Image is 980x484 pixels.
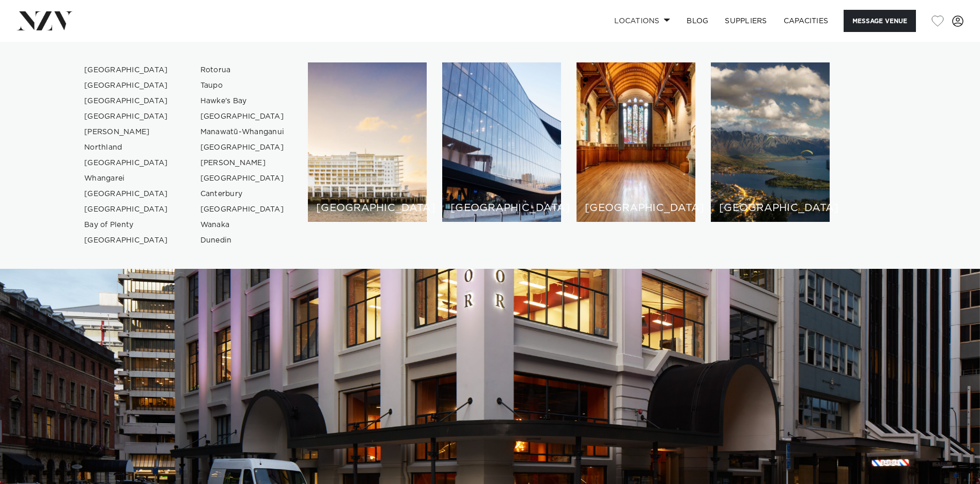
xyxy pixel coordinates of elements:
h6: [GEOGRAPHIC_DATA] [719,203,821,214]
a: Canterbury [192,186,293,202]
img: nzv-logo.png [17,11,73,30]
a: [GEOGRAPHIC_DATA] [76,155,177,171]
a: [GEOGRAPHIC_DATA] [192,109,293,124]
a: Wellington venues [GEOGRAPHIC_DATA] [442,62,561,222]
a: Christchurch venues [GEOGRAPHIC_DATA] [577,62,695,222]
a: Queenstown venues [GEOGRAPHIC_DATA] [711,62,830,222]
a: [GEOGRAPHIC_DATA] [76,186,177,202]
button: Message Venue [844,10,916,32]
a: [GEOGRAPHIC_DATA] [192,140,293,155]
a: [GEOGRAPHIC_DATA] [76,202,177,217]
a: Manawatū-Whanganui [192,124,293,140]
h6: [GEOGRAPHIC_DATA] [316,203,418,214]
a: Bay of Plenty [76,217,177,233]
h6: [GEOGRAPHIC_DATA] [585,203,687,214]
a: Dunedin [192,233,293,248]
a: Auckland venues [GEOGRAPHIC_DATA] [308,62,427,222]
a: BLOG [678,10,717,32]
a: SUPPLIERS [717,10,775,32]
a: [GEOGRAPHIC_DATA] [76,109,177,124]
h6: [GEOGRAPHIC_DATA] [450,203,553,214]
a: Taupo [192,78,293,93]
a: [GEOGRAPHIC_DATA] [192,171,293,186]
a: [GEOGRAPHIC_DATA] [192,202,293,217]
a: [GEOGRAPHIC_DATA] [76,78,177,93]
a: [GEOGRAPHIC_DATA] [76,62,177,78]
a: Hawke's Bay [192,93,293,109]
a: Wanaka [192,217,293,233]
a: Locations [606,10,678,32]
a: Northland [76,140,177,155]
a: [PERSON_NAME] [192,155,293,171]
a: Whangarei [76,171,177,186]
a: Rotorua [192,62,293,78]
a: Capacities [775,10,837,32]
a: [GEOGRAPHIC_DATA] [76,93,177,109]
a: [PERSON_NAME] [76,124,177,140]
a: [GEOGRAPHIC_DATA] [76,233,177,248]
